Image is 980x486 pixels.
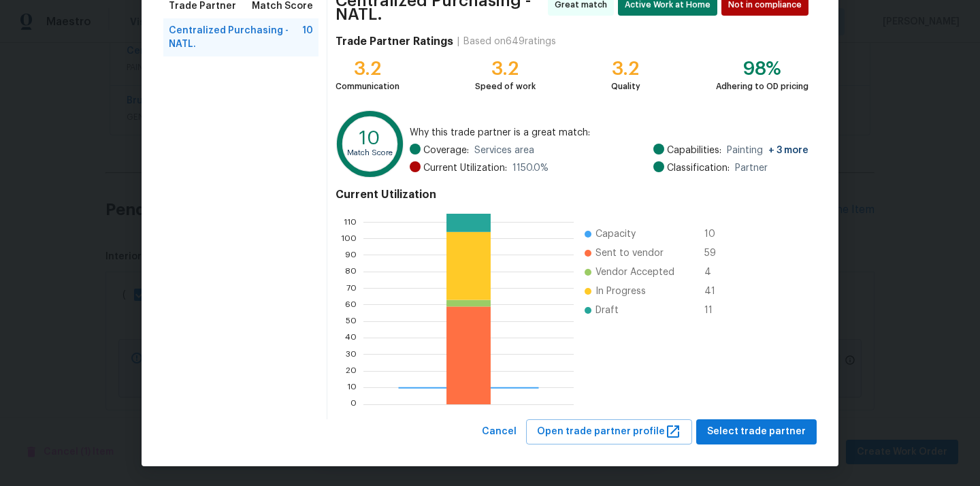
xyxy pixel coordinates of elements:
[526,419,692,444] button: Open trade partner profile
[595,227,636,241] span: Capacity
[611,80,640,93] div: Quality
[696,419,817,444] button: Select trade partner
[423,144,469,157] span: Coverage:
[453,35,463,48] div: |
[341,234,357,242] text: 100
[336,80,399,93] div: Communication
[347,149,393,157] text: Match Score
[346,317,357,325] text: 50
[667,144,721,157] span: Capabilities:
[336,188,808,201] h4: Current Utilization
[302,24,313,51] span: 10
[716,62,808,76] div: 98%
[727,144,808,157] span: Painting
[704,227,726,241] span: 10
[768,146,808,155] span: + 3 more
[345,251,357,259] text: 90
[716,80,808,93] div: Adhering to OD pricing
[359,129,380,148] text: 10
[595,265,674,279] span: Vendor Accepted
[595,304,619,317] span: Draft
[169,24,302,51] span: Centralized Purchasing - NATL.
[611,62,640,76] div: 3.2
[346,284,357,292] text: 70
[347,383,357,391] text: 10
[336,35,453,48] h4: Trade Partner Ratings
[704,304,726,317] span: 11
[595,246,664,260] span: Sent to vendor
[537,423,681,440] span: Open trade partner profile
[336,62,399,76] div: 3.2
[704,246,726,260] span: 59
[595,285,646,298] span: In Progress
[410,126,808,140] span: Why this trade partner is a great match:
[345,334,357,342] text: 40
[667,161,730,175] span: Classification:
[350,400,357,408] text: 0
[476,419,522,444] button: Cancel
[475,62,536,76] div: 3.2
[423,161,507,175] span: Current Utilization:
[704,285,726,298] span: 41
[512,161,549,175] span: 1150.0 %
[346,367,357,375] text: 20
[475,80,536,93] div: Speed of work
[344,218,357,226] text: 110
[463,35,556,48] div: Based on 649 ratings
[704,265,726,279] span: 4
[482,423,517,440] span: Cancel
[735,161,768,175] span: Partner
[345,301,357,309] text: 60
[345,268,357,276] text: 80
[474,144,534,157] span: Services area
[707,423,806,440] span: Select trade partner
[346,351,357,359] text: 30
